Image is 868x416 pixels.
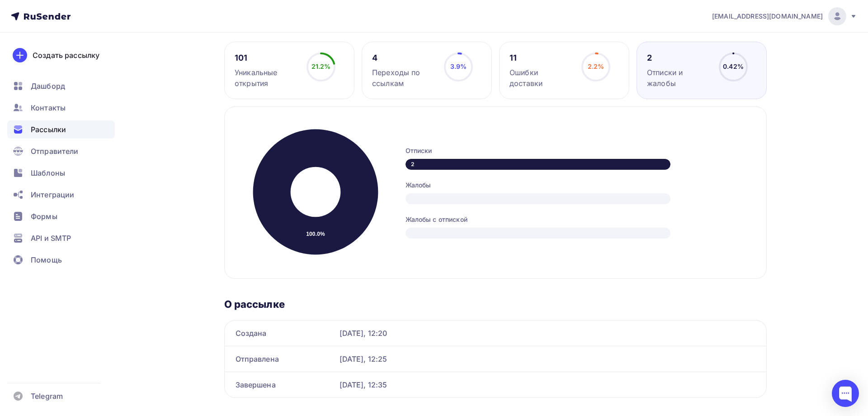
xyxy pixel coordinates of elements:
div: 2 [406,159,670,170]
span: Отправители [31,146,79,157]
div: Отписки и жалобы [647,67,711,89]
span: 21.2% [311,62,331,70]
span: Шаблоны [31,167,65,178]
span: 3.9% [450,62,467,70]
h3: О рассылке [224,298,767,311]
div: 2 [647,53,711,63]
span: Telegram [31,391,63,402]
div: Жалобы с отпиской [406,215,748,224]
div: 101 [235,53,298,63]
div: 11 [509,53,573,63]
a: Шаблоны [7,164,115,182]
div: Создана [236,328,332,339]
div: Отправлена [236,354,332,364]
span: Интеграции [31,189,74,200]
span: Формы [31,211,57,222]
span: API и SMTP [31,233,71,244]
div: [DATE], 12:20 [340,328,755,339]
div: Создать рассылку [33,50,99,61]
a: Дашборд [7,77,115,95]
a: Отправители [7,142,115,160]
div: Переходы по ссылкам [372,67,436,89]
span: 2.2% [588,62,604,70]
a: Формы [7,207,115,225]
span: 0.42% [723,62,744,70]
span: Рассылки [31,124,66,135]
div: Завершена [236,379,332,390]
a: [EMAIL_ADDRESS][DOMAIN_NAME] [712,7,857,25]
div: Жалобы [406,181,748,190]
div: Уникальные открытия [235,67,298,89]
span: Дашборд [31,81,65,91]
div: 4 [372,53,436,63]
span: [EMAIL_ADDRESS][DOMAIN_NAME] [712,12,823,21]
div: [DATE], 12:35 [340,379,755,390]
div: Отписки [406,146,748,155]
a: Рассылки [7,120,115,139]
span: Контакты [31,102,66,113]
a: Контакты [7,99,115,117]
div: Ошибки доставки [509,67,573,89]
div: [DATE], 12:25 [340,354,755,364]
span: Помощь [31,254,62,265]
